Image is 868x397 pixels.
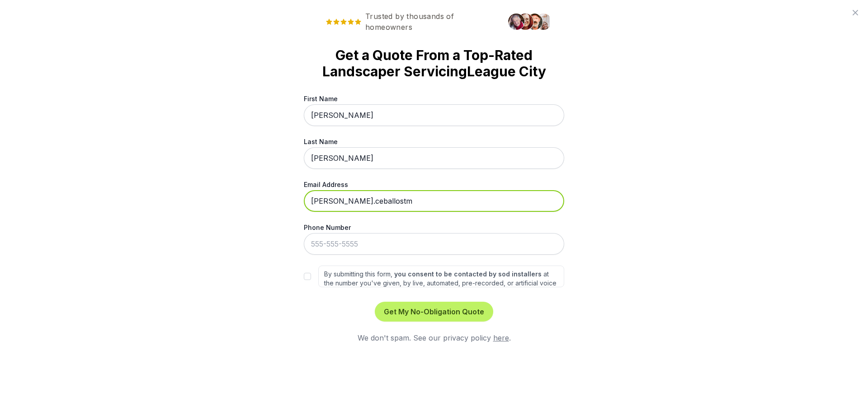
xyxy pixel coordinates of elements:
[318,47,550,79] strong: Get a Quote From a Top-Rated Landscaper Servicing League City
[304,147,564,169] input: Last Name
[304,104,564,126] input: First Name
[304,180,564,189] label: Email Address
[304,332,564,343] div: We don't spam. See our privacy policy .
[304,137,564,146] label: Last Name
[318,11,503,33] span: Trusted by thousands of homeowners
[304,94,564,103] label: First Name
[493,333,509,342] a: here
[318,266,564,287] label: By submitting this form, at the number you've given, by live, automated, pre-recorded, or artific...
[304,223,564,232] label: Phone Number
[394,270,542,278] strong: you consent to be contacted by sod installers
[375,302,493,322] button: Get My No-Obligation Quote
[304,233,564,255] input: 555-555-5555
[304,190,564,212] input: me@gmail.com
